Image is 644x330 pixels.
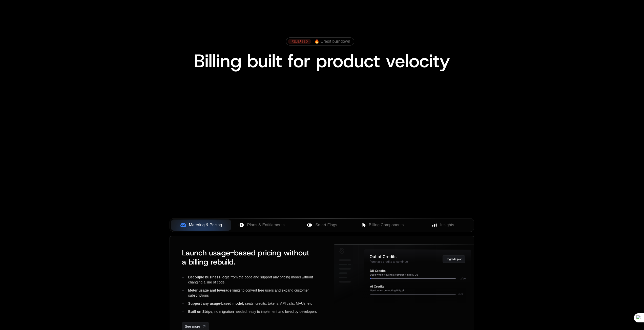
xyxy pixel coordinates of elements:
button: Insights [413,219,473,231]
g: Used when viewing a company in Billy DB [370,274,418,276]
g: 0 [460,278,461,279]
div: from the code and support any pricing model without changing a line of code. [182,275,326,285]
div: seats, credits, tokens, API calls, MAUs, etc [182,301,326,306]
span: Metering & Pricing [189,222,222,228]
span: Smart Flags [315,222,337,228]
g: /10 [462,277,466,279]
g: Purchase credits to continue [370,261,408,263]
button: Smart Flags [292,219,352,231]
span: Meter usage and leverage [188,288,231,292]
button: Billing Components [352,219,413,231]
span: See more [185,324,200,329]
div: RELEASED [288,39,311,44]
span: Billing Components [369,222,404,228]
span: Support any usage-based model; [188,301,244,305]
a: [object Object],[object Object] [288,39,350,44]
div: no migration needed, easy to implement and loved by developers [182,309,326,314]
button: Metering & Pricing [171,219,231,231]
span: Decouple business logic [188,275,230,279]
span: Insights [440,222,454,228]
span: Built on Stripe, [188,310,213,314]
g: Upgrade plan [446,258,462,261]
div: limits to convert free users and expand customer subscriptions [182,288,326,298]
button: Plans & Entitlements [231,219,292,231]
g: Out of Credits [370,255,397,258]
span: 🔥 Credit burndown [314,39,350,44]
span: Plans & Entitlements [247,222,285,228]
span: Billing built for product velocity [194,49,450,73]
span: Launch usage-based pricing without a billing rebuild. [182,248,309,267]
